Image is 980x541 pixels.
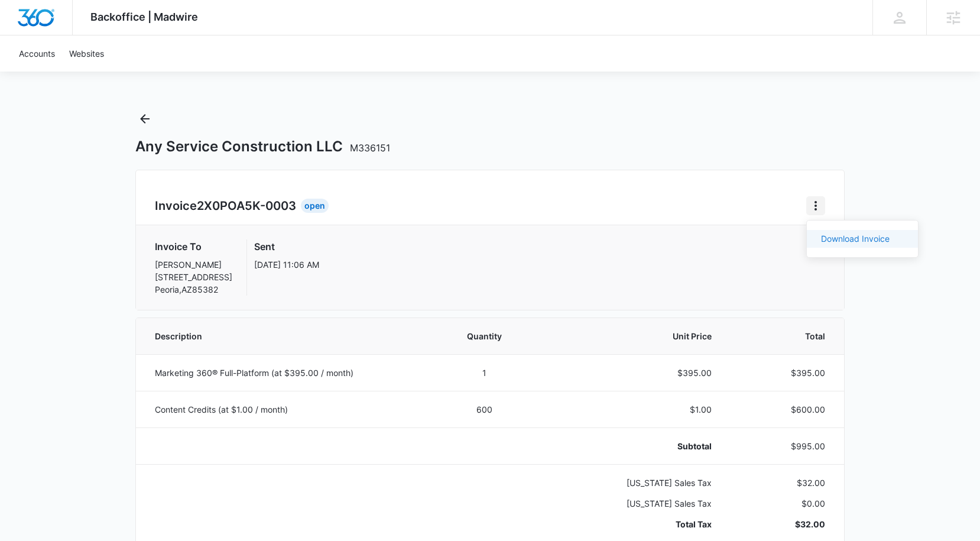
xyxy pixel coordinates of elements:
button: Download Invoice [807,230,918,248]
p: [US_STATE] Sales Tax [551,477,712,489]
img: website_grey.svg [19,31,28,40]
span: Total [740,330,825,342]
p: $32.00 [740,518,825,530]
button: Back [135,109,154,128]
a: Accounts [12,35,62,72]
p: [US_STATE] Sales Tax [551,497,712,510]
div: Open [301,199,329,213]
p: [PERSON_NAME] [STREET_ADDRESS] Peoria , AZ 85382 [155,258,232,296]
p: Marketing 360® Full-Platform (at $395.00 / month) [155,367,417,379]
span: Backoffice | Madwire [90,11,198,23]
a: Websites [62,35,111,72]
a: Download Invoice [821,234,890,244]
div: v 4.0.25 [33,19,58,28]
h3: Sent [254,239,319,254]
button: Home [806,196,825,215]
div: Domain: [DOMAIN_NAME] [31,31,130,40]
span: Quantity [446,330,523,342]
p: Subtotal [551,440,712,452]
div: Keywords by Traffic [131,70,199,77]
span: Description [155,330,417,342]
td: 600 [431,391,537,427]
h1: Any Service Construction LLC [135,138,390,156]
p: $0.00 [740,497,825,510]
p: $600.00 [740,403,825,416]
span: Unit Price [551,330,712,342]
p: $1.00 [551,403,712,416]
p: $995.00 [740,440,825,452]
span: M336151 [350,142,390,154]
h2: Invoice [155,197,301,215]
span: 2X0POA5K-0003 [197,199,296,213]
img: logo_orange.svg [19,19,28,28]
td: 1 [431,354,537,391]
img: tab_keywords_by_traffic_grey.svg [118,69,127,78]
img: tab_domain_overview_orange.svg [32,69,41,78]
p: Content Credits (at $1.00 / month) [155,403,417,416]
p: $395.00 [740,367,825,379]
p: $395.00 [551,367,712,379]
div: Domain Overview [45,70,106,77]
p: $32.00 [740,477,825,489]
p: [DATE] 11:06 AM [254,258,319,271]
p: Total Tax [551,518,712,530]
h3: Invoice To [155,239,232,254]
